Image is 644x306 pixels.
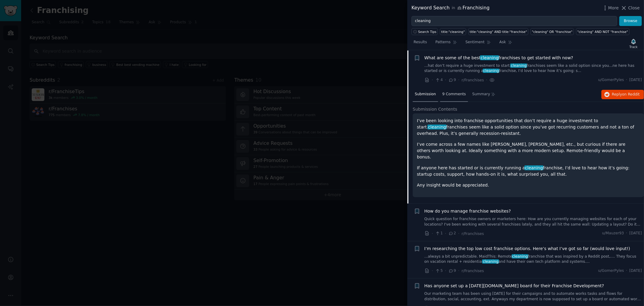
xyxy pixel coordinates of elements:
p: If anyone here has started or is currently running a franchise, I’d love to hear how it’s going: ... [417,165,640,177]
button: Close [621,5,640,11]
span: Close [628,5,640,11]
button: Replyon Reddit [601,90,644,99]
span: · [626,231,627,236]
span: Sentiment [466,40,485,45]
span: Summary [472,92,490,97]
span: · [486,77,487,83]
span: 9 [448,77,456,83]
span: r/Franchises [462,269,484,273]
div: title:"cleaning" AND title:"franchise" [470,30,527,34]
button: More [602,5,619,11]
span: [DATE] [630,268,642,274]
span: on Reddit [622,92,640,96]
span: 9 [448,268,456,274]
span: Patterns [435,40,450,45]
div: "cleaning" OR "franchise" [532,30,572,34]
span: r/Franchises [462,232,484,236]
span: cleaning [428,125,447,129]
span: · [445,230,446,237]
span: [DATE] [630,77,642,83]
a: I’m researching the top low cost franchise options. Here’s what I’ve got so far (would love input!) [425,246,630,252]
span: u/GomerPyles [598,77,624,83]
a: ...always a bit unpredictable. MaidThis: Remotecleaningfranchise that was inspired by a Reddit po... [425,254,642,265]
span: u/GomerPyles [598,268,624,274]
p: Any insight would be appreciated. [417,182,640,188]
span: cleaning [512,254,528,259]
p: I’ve been looking into franchise opportunities that don’t require a huge investment to start. fra... [417,118,640,137]
span: cleaning [524,165,543,170]
span: · [432,230,433,237]
a: Has anyone set up a [DATE][DOMAIN_NAME] board for their Franchise Development? [425,283,604,289]
a: "cleaning" OR "franchise" [530,28,574,35]
span: 9 Comments [442,92,466,97]
span: 5 [435,268,443,274]
a: title:"cleaning" AND title:"franchise" [468,28,528,35]
a: title:"cleaning" [440,28,466,35]
p: I’ve come across a few names like [PERSON_NAME], [PERSON_NAME], etc., but curious if there are ot... [417,141,640,160]
span: [DATE] [630,231,642,236]
a: How do you manage franchise websites? [425,208,511,214]
a: What are some of the bestcleaningfranchises to get started with now? [425,55,573,61]
span: · [458,230,460,237]
span: Search Tips [418,30,437,34]
span: 2 [448,231,456,236]
a: ...hat don’t require a huge investment to start.cleaningfranchises seem like a solid option since... [425,63,642,74]
button: Track [627,37,640,50]
div: "cleaning" AND NOT "franchise" [577,30,628,34]
span: · [626,268,627,274]
span: Submission [415,92,436,97]
span: Ask [499,40,506,45]
span: · [445,268,446,274]
a: "cleaning" AND NOT "franchise" [576,28,630,35]
button: Search Tips [412,28,438,35]
span: What are some of the best franchises to get started with now? [425,55,573,61]
span: · [432,268,433,274]
button: Browse [619,16,642,26]
span: r/Franchises [462,78,484,82]
span: · [458,77,460,83]
div: Keyword Search Franchising [412,4,490,12]
input: Try a keyword related to your business [412,16,617,26]
span: cleaning [510,63,527,68]
a: Patterns [433,37,459,50]
span: · [626,77,627,83]
a: Sentiment [463,37,493,50]
div: title:"cleaning" [441,30,465,34]
span: u/Mauzer93 [602,231,624,236]
div: Track [630,45,638,49]
a: Quick question for franchise owners or marketers here: How are you currently managing websites fo... [425,216,642,227]
a: Ask [497,37,514,50]
span: 4 [435,77,443,83]
span: More [608,5,619,11]
span: Reply [612,92,640,97]
span: in [452,5,455,11]
a: Our marketing team has been using [DATE] for their campaigns and to automate works tasks and flow... [425,291,642,302]
span: · [445,77,446,83]
span: · [432,77,433,83]
span: 1 [435,231,443,236]
span: Submission Contents [413,106,457,112]
span: Results [414,40,427,45]
span: cleaning [483,69,499,73]
span: · [458,268,460,274]
a: Results [412,37,429,50]
span: cleaning [482,259,499,264]
span: cleaning [480,55,499,60]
